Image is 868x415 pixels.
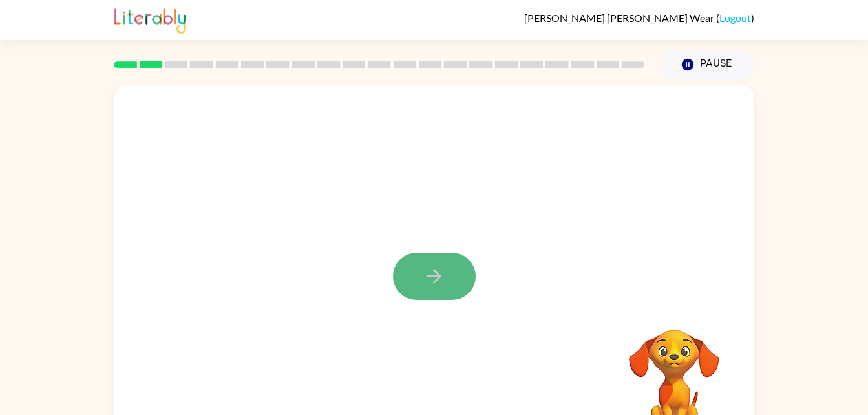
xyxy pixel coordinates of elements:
[114,5,186,34] img: Literably
[524,12,754,24] div: ( )
[661,50,754,80] button: Pause
[719,12,751,24] a: Logout
[524,12,716,24] span: [PERSON_NAME] [PERSON_NAME] Wear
